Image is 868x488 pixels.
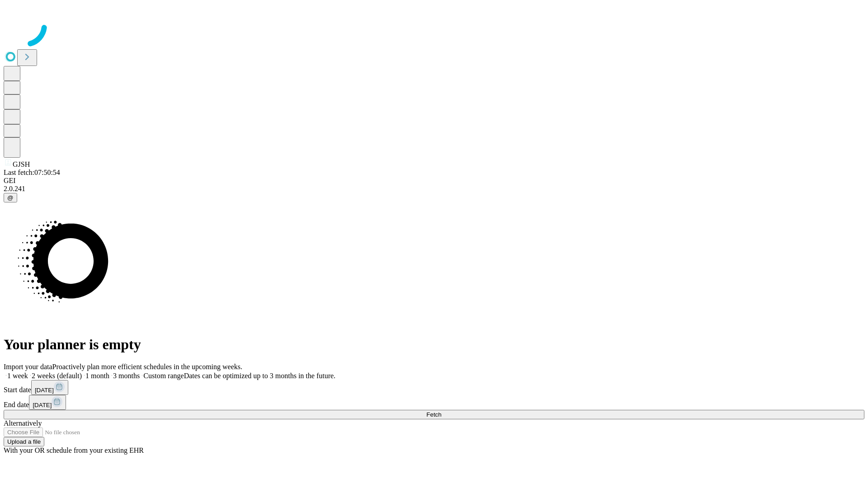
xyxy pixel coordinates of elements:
[113,372,140,380] span: 3 months
[31,380,68,395] button: [DATE]
[7,372,28,380] span: 1 week
[4,177,864,185] div: GEI
[4,336,864,353] h1: Your planner is empty
[4,437,44,446] button: Upload a file
[29,395,66,410] button: [DATE]
[33,402,52,408] span: [DATE]
[4,380,864,395] div: Start date
[4,410,864,419] button: Fetch
[143,372,184,380] span: Custom range
[7,194,14,201] span: @
[52,363,242,371] span: Proactively plan more efficient schedules in the upcoming weeks.
[4,419,42,427] span: Alternatively
[4,395,864,410] div: End date
[4,185,864,193] div: 2.0.241
[32,372,82,380] span: 2 weeks (default)
[13,160,30,168] span: GJSH
[4,193,17,202] button: @
[184,372,335,380] span: Dates can be optimized up to 3 months in the future.
[35,387,54,394] span: [DATE]
[4,363,52,371] span: Import your data
[426,411,441,418] span: Fetch
[4,169,60,176] span: Last fetch: 07:50:54
[85,372,109,380] span: 1 month
[4,446,144,454] span: With your OR schedule from your existing EHR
